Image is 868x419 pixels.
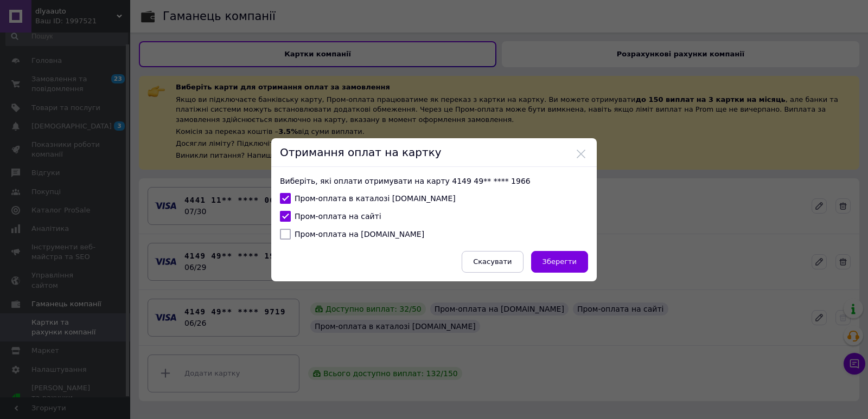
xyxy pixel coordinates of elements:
label: Пром-оплата на [DOMAIN_NAME] [280,229,424,240]
span: Зберегти [542,257,577,266]
button: Зберегти [531,251,588,273]
span: Отримання оплат на картку [280,146,442,159]
p: Виберіть, які оплати отримувати на карту 4149 49** **** 1966 [280,176,588,186]
label: Пром-оплата в каталозі [DOMAIN_NAME] [280,193,456,204]
button: Скасувати [462,251,523,273]
label: Пром-оплата на сайті [280,211,381,222]
span: Скасувати [473,257,512,266]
